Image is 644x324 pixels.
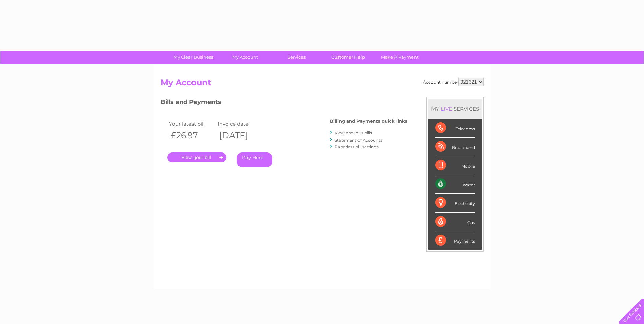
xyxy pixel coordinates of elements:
[167,152,226,162] a: .
[372,51,428,64] a: Make A Payment
[435,156,475,175] div: Mobile
[161,78,484,91] h2: My Account
[165,51,221,64] a: My Clear Business
[435,213,475,231] div: Gas
[435,194,475,212] div: Electricity
[167,128,216,142] th: £26.97
[167,119,216,128] td: Your latest bill
[330,119,407,124] h4: Billing and Payments quick links
[435,119,475,138] div: Telecoms
[335,138,382,143] a: Statement of Accounts
[320,51,376,64] a: Customer Help
[216,119,265,128] td: Invoice date
[335,130,372,136] a: View previous bills
[428,99,482,119] div: MY SERVICES
[423,78,484,86] div: Account number
[335,144,379,149] a: Paperless bill settings
[439,106,454,112] div: LIVE
[435,231,475,250] div: Payments
[435,175,475,194] div: Water
[237,152,272,167] a: Pay Here
[269,51,325,64] a: Services
[161,97,407,109] h3: Bills and Payments
[217,51,273,64] a: My Account
[435,138,475,156] div: Broadband
[216,128,265,142] th: [DATE]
